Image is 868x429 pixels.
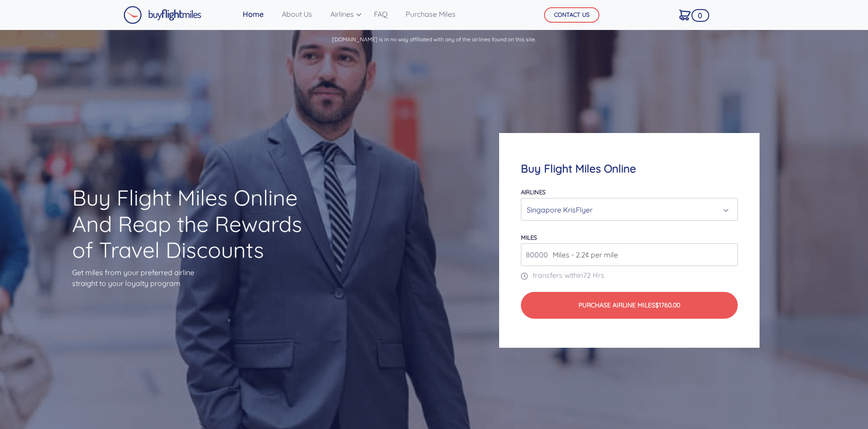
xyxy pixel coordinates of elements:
img: Buy Flight Miles Logo [123,6,201,24]
a: 0 [676,5,694,24]
a: Home [239,5,267,23]
div: Singapore KrisFlyer [527,201,726,218]
a: Buy Flight Miles Logo [123,4,201,26]
span: Miles - 2.2¢ per mile [548,249,618,260]
label: miles [521,234,537,241]
a: FAQ [370,5,391,23]
h4: Buy Flight Miles Online [521,162,737,175]
a: About Us [278,5,316,23]
span: 72 Hrs [583,271,604,280]
p: transfers within [521,270,737,281]
h1: Buy Flight Miles Online And Reap the Rewards of Travel Discounts [72,185,318,263]
button: Singapore KrisFlyer [521,198,737,221]
a: Airlines [327,5,359,23]
label: Airlines [521,188,545,196]
span: $1760.00 [655,301,680,309]
button: Purchase Airline Miles$1760.00 [521,292,737,319]
p: Get miles from your preferred airline straight to your loyalty program [72,267,318,289]
button: CONTACT US [544,7,599,23]
img: Cart [679,10,691,20]
span: 0 [691,9,709,22]
a: Purchase Miles [402,5,459,23]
